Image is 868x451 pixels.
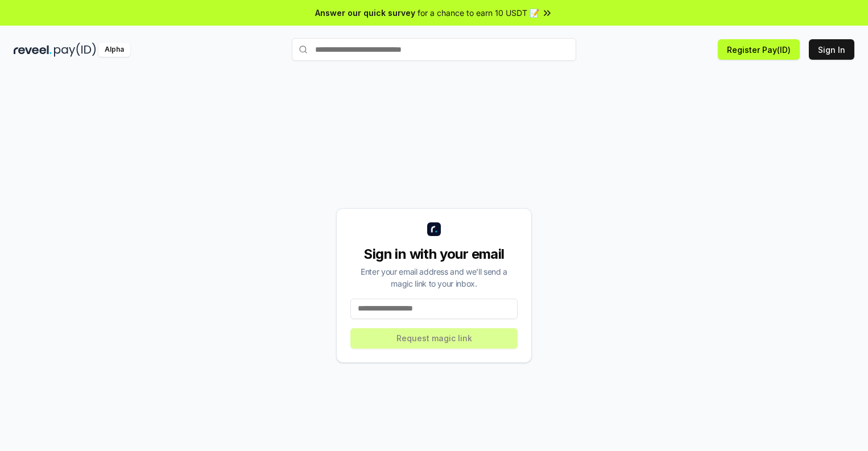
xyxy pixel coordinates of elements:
img: pay_id [54,43,96,57]
div: Alpha [98,43,130,57]
span: Answer our quick survey [315,7,415,19]
div: Enter your email address and we’ll send a magic link to your inbox. [350,266,518,289]
div: Sign in with your email [350,245,518,263]
img: logo_small [427,222,441,236]
button: Sign In [809,39,854,60]
span: for a chance to earn 10 USDT 📝 [418,7,539,19]
img: reveel_dark [14,43,52,57]
button: Register Pay(ID) [718,39,800,60]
